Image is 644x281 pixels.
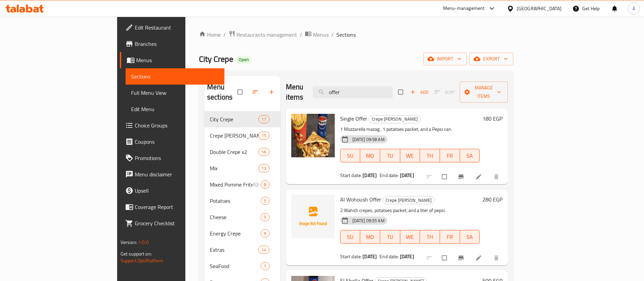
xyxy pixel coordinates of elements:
[264,85,280,100] button: Add section
[199,51,233,67] span: City Crepe
[258,131,269,140] div: items
[408,87,430,98] button: Add
[210,229,261,238] span: Energy Crepe
[400,252,414,261] b: [DATE]
[331,31,334,39] li: /
[343,232,358,242] span: SU
[204,111,280,127] div: City Crepe17
[363,151,378,161] span: MO
[380,149,400,162] button: TU
[261,229,269,238] div: items
[517,5,562,12] div: [GEOGRAPHIC_DATA]
[199,30,513,39] nav: breadcrumb
[121,238,137,247] span: Version:
[300,31,302,39] li: /
[454,169,470,184] button: Branch-specific-item
[305,30,329,39] a: Menus
[340,149,361,162] button: SU
[258,115,269,123] div: items
[120,134,225,150] a: Coupons
[363,252,377,261] b: [DATE]
[420,230,440,244] button: TH
[258,148,269,156] div: items
[465,84,502,101] span: Manage items
[438,170,452,183] span: Select to update
[423,53,467,65] button: import
[204,258,280,274] div: SeaFood1
[369,115,420,123] span: Crepe [PERSON_NAME]
[126,101,225,117] a: Edit Menu
[248,85,264,100] span: Sort sections
[383,151,398,161] span: TU
[259,116,269,123] span: 17
[120,36,225,52] a: Branches
[400,230,420,244] button: WE
[632,5,635,12] span: A
[259,165,269,172] span: 13
[430,87,460,98] span: Select section first
[204,144,280,160] div: Double Crepe x216
[410,88,428,96] span: Add
[261,213,269,221] div: items
[204,209,280,225] div: Cheese5
[420,149,440,162] button: TH
[429,55,461,63] span: import
[383,196,435,204] div: Crepe Ala Kayfik
[258,246,269,254] div: items
[400,149,420,162] button: WE
[261,197,269,205] div: items
[286,82,305,102] h2: Menu items
[253,181,259,188] svg: Inactive section
[236,56,252,64] div: Open
[340,230,361,244] button: SU
[261,214,269,221] span: 5
[135,154,219,162] span: Promotions
[443,232,457,242] span: FR
[120,150,225,166] a: Promotions
[403,232,418,242] span: WE
[210,197,261,205] span: Potatoes
[340,125,480,134] p: 1 Mozzarella mazag , 1 potatoes packet, and a Pepsi can.
[258,164,269,172] div: items
[135,40,219,48] span: Branches
[463,151,477,161] span: SA
[131,72,219,81] span: Sections
[340,171,362,180] span: Start date:
[475,173,483,180] a: Edit menu item
[259,133,269,139] span: 15
[443,151,457,161] span: FR
[343,151,358,161] span: SU
[228,30,297,39] a: Restaurants management
[204,176,280,193] div: Mixed Pomme Frites8
[261,180,269,189] div: items
[210,164,258,172] span: Mix
[475,254,483,261] a: Edit menu item
[261,198,269,204] span: 5
[135,23,219,32] span: Edit Restaurant
[261,262,269,270] div: items
[135,170,219,178] span: Menu disclaimer
[403,151,418,161] span: WE
[340,113,367,124] span: Single Offer
[210,180,253,189] span: Mixed Pomme Frites
[236,57,252,63] span: Open
[261,230,269,237] span: 9
[136,56,219,64] span: Menus
[204,160,280,176] div: Mix13
[350,136,387,143] span: [DATE] 09:58 AM
[210,131,258,140] span: Crepe [PERSON_NAME]
[291,114,335,157] img: Single Offer
[460,149,480,162] button: SA
[408,87,430,98] span: Add item
[120,182,225,199] a: Upsell
[120,166,225,182] a: Menu disclaimer
[131,89,219,97] span: Full Menu View
[261,263,269,269] span: 1
[135,138,219,146] span: Coupons
[482,114,502,123] h6: 180 EGP
[135,121,219,129] span: Choice Groups
[440,149,460,162] button: FR
[135,187,219,195] span: Upsell
[210,115,258,123] div: City Crepe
